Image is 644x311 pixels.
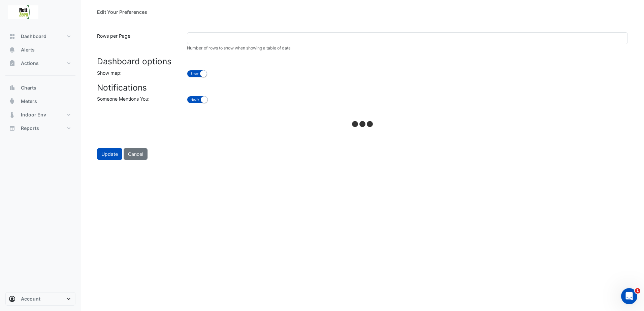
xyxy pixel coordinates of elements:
button: Update [97,148,122,160]
h3: Dashboard options [97,57,628,66]
label: Someone Mentions You: [97,95,150,102]
app-icon: Indoor Env [9,111,15,118]
h3: Notifications [97,83,628,93]
span: Charts [21,84,36,91]
span: Meters [21,98,37,105]
span: Actions [21,60,39,67]
iframe: Intercom live chat [621,288,637,304]
span: Reports [21,125,39,132]
app-icon: Alerts [9,46,15,53]
button: Indoor Env [5,108,75,122]
app-icon: Dashboard [9,33,15,40]
button: Reports [5,122,75,135]
div: Edit Your Preferences [97,8,147,15]
small: Number of rows to show when showing a table of data [187,45,291,50]
label: Show map: [97,69,122,76]
img: Company Logo [8,5,38,19]
button: Meters [5,95,75,108]
span: Account [21,296,40,302]
button: Alerts [5,43,75,57]
span: Alerts [21,46,35,53]
button: Dashboard [5,30,75,43]
span: Dashboard [21,33,46,40]
button: Charts [5,81,75,95]
button: Actions [5,57,75,70]
app-icon: Charts [9,84,15,91]
app-icon: Actions [9,60,15,67]
button: Account [5,292,75,306]
button: Cancel [124,148,148,160]
label: Rows per Page [93,32,183,51]
app-icon: Meters [9,98,15,105]
span: Indoor Env [21,111,46,118]
app-icon: Reports [9,125,15,132]
span: 1 [635,288,640,293]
